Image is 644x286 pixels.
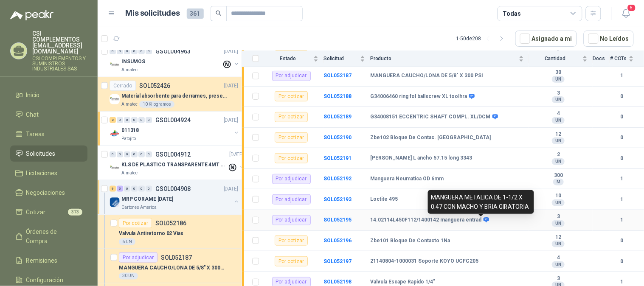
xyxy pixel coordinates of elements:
[610,216,634,224] b: 1
[131,117,138,123] div: 0
[121,101,138,108] p: Almatec
[224,82,238,90] p: [DATE]
[110,163,120,173] img: Company Logo
[10,87,87,103] a: Inicio
[138,186,145,192] div: 0
[187,8,204,19] span: 361
[131,48,138,54] div: 0
[119,230,183,238] p: Valvula Antiretorno 02 Vias
[110,117,116,123] div: 2
[275,256,308,266] div: Por cotizar
[10,165,87,181] a: Licitaciones
[110,46,240,73] a: 0 0 0 0 0 0 GSOL004963[DATE] Company LogoINSUMOSAlmatec
[370,56,517,62] span: Producto
[529,172,588,179] b: 300
[121,92,227,100] p: Material absorbente para derrames, presentación por kg
[155,117,191,123] p: GSOL004924
[121,204,157,211] p: Cartones America
[323,258,352,264] b: SOL052197
[610,56,627,62] span: # COTs
[119,238,135,245] div: 6 UN
[110,115,240,142] a: 2 0 0 0 0 0 GSOL004924[DATE] Company Logo011318Patojito
[161,255,192,261] p: SOL052187
[26,168,58,178] span: Licitaciones
[124,48,130,54] div: 0
[323,114,352,120] b: SOL052189
[428,190,534,214] div: MANGUERA METALICA DE 1-1/2 X 0.47 CON MACHO Y BRIA GIRATORIA
[110,60,120,70] img: Company Logo
[229,151,244,159] p: [DATE]
[370,50,529,67] th: Producto
[110,186,116,192] div: 9
[110,81,136,91] div: Cerrado
[119,218,152,228] div: Por cotizar
[323,135,352,140] a: SOL052190
[26,110,39,119] span: Chat
[10,10,53,20] img: Logo peakr
[610,50,644,67] th: # COTs
[529,110,588,117] b: 4
[139,101,174,108] div: 10 Kilogramos
[119,252,157,263] div: Por adjudicar
[323,93,352,99] a: SOL052188
[117,151,123,157] div: 0
[110,149,245,177] a: 0 0 0 0 0 0 GSOL004912[DATE] Company LogoKLS DE PLASTICO TRANSPARENTE 4MT CAL 4 Y CINTA TRAAlmatec
[121,135,136,142] p: Patojito
[32,31,87,54] p: CSI COMPLEMENTOS [EMAIL_ADDRESS][DOMAIN_NAME]
[370,238,450,244] b: Zbe101 Bloque De Contacto 1Na
[146,186,152,192] div: 0
[323,176,352,182] a: SOL052192
[98,249,242,283] a: Por adjudicarSOL052187MANGUERA CAUCHO/LONA DE 5/8" X 300 PSI30 UN
[117,117,123,123] div: 0
[10,146,87,162] a: Solicitudes
[10,252,87,269] a: Remisiones
[224,116,238,124] p: [DATE]
[121,161,227,169] p: KLS DE PLASTICO TRANSPARENTE 4MT CAL 4 Y CINTA TRA
[529,234,588,241] b: 12
[155,186,191,192] p: GSOL004908
[529,193,588,199] b: 10
[138,151,145,157] div: 0
[553,179,564,185] div: M
[529,213,588,220] b: 3
[370,135,491,141] b: Zbe102 Bloque De Contac. [GEOGRAPHIC_DATA]
[275,153,308,163] div: Por cotizar
[224,48,238,56] p: [DATE]
[124,151,130,157] div: 0
[121,170,138,177] p: Almatec
[26,129,45,139] span: Tareas
[10,185,87,201] a: Negociaciones
[272,71,311,81] div: Por adjudicar
[155,48,191,54] p: GSOL004963
[370,176,444,182] b: Manguera Neumatica OD 6mm
[552,76,565,83] div: UN
[529,50,593,67] th: Cantidad
[124,117,130,123] div: 0
[275,236,308,246] div: Por cotizar
[146,117,152,123] div: 0
[26,149,56,158] span: Solicitudes
[529,69,588,76] b: 30
[529,275,588,282] b: 3
[552,241,565,247] div: UN
[121,195,173,203] p: MRP CORAME [DATE]
[627,4,636,12] span: 5
[370,217,481,224] b: 14.02114L450F112/1400142 manguera entrad
[131,186,138,192] div: 0
[275,112,308,122] div: Por cotizar
[323,238,352,244] a: SOL052196
[610,237,634,245] b: 0
[117,186,123,192] div: 5
[610,154,634,163] b: 0
[370,93,467,100] b: G34006460 ring fol ballscrew XL toolhra
[272,174,311,184] div: Por adjudicar
[26,256,58,265] span: Remisiones
[98,215,242,249] a: Por cotizarSOL052186Valvula Antiretorno 02 Vias6 UN
[110,151,116,157] div: 0
[121,58,145,66] p: INSUMOS
[224,185,238,193] p: [DATE]
[323,217,352,223] b: SOL052195
[323,73,352,79] a: SOL052187
[370,279,435,286] b: Valvula Escape Rapido 1/4"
